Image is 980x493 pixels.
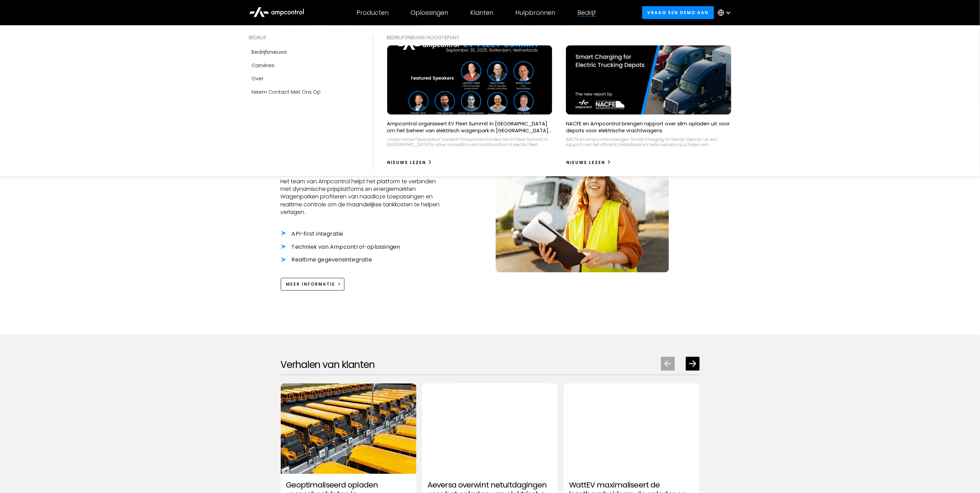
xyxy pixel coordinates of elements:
[281,230,444,238] li: API-first integratie
[252,62,275,69] div: Carrières
[566,137,731,147] div: NACFE en Ampcontrol brengen 'Smart Charging for Electric Depots' uit, een rapport over het effici...
[471,9,494,17] div: Klanten
[496,157,669,273] img: laadmanager glimlachend voor de vrachtwagen
[249,45,359,59] a: Bedrijfsnieuws
[281,359,375,371] h2: Verhalen van klanten
[249,59,359,72] a: Carrières
[566,157,611,168] a: Nieuws lezen
[249,85,359,99] a: Neem contact met ons op
[387,120,553,134] p: Ampcontrol organiseert EV Fleet Summit in [GEOGRAPHIC_DATA] om het beheer van elektrisch wagenpar...
[252,75,264,82] div: Over
[281,178,444,216] p: Het team van Ampcontrol helpt het platform te verbinden met dynamische prijsplatforms en energiem...
[281,243,444,251] li: Techniek van Ampcontrol-oplossingen
[661,357,675,371] div: Previous slide
[516,9,556,17] div: Hulpbronnen
[357,9,389,17] div: Producten
[286,281,335,288] div: Meer informatie
[281,256,444,264] li: Realtime gegevensintegratie
[252,88,321,96] div: Neem contact met ons op
[642,6,714,19] a: Vraag een demo aan
[252,48,287,56] div: Bedrijfsnieuws
[578,9,596,17] div: Bedrijf
[387,34,731,41] div: BEDRIJFSNIEUWS Hoogtepunt
[281,278,345,291] a: Meer informatie
[388,160,426,166] div: Nieuws lezen
[387,137,553,147] div: <meta name="description" content="Ampcontrol hosted the EV Fleet Summit in [GEOGRAPHIC_DATA] to d...
[566,160,605,166] div: Nieuws lezen
[411,9,448,17] div: Oplossingen
[249,34,359,41] div: BEDRIJF
[686,357,700,371] div: Next slide
[566,120,731,134] p: NACFE en Ampcontrol brengen rapport over slim opladen uit voor depots voor elektrische vrachtwagens
[249,72,359,85] a: Over
[387,157,433,168] a: Nieuws lezen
